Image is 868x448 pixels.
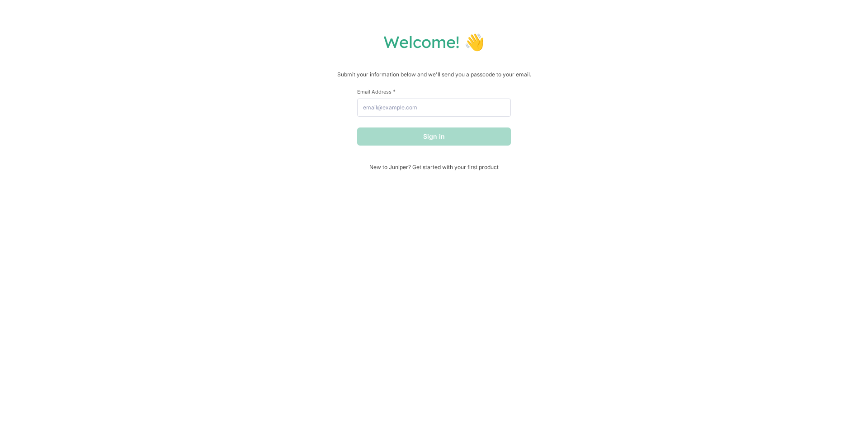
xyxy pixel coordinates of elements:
[357,99,511,117] input: email@example.com
[357,88,511,95] label: Email Address
[357,164,511,170] span: New to Juniper? Get started with your first product
[9,70,859,79] p: Submit your information below and we'll send you a passcode to your email.
[9,32,859,52] h1: Welcome! 👋
[393,88,396,95] span: This field is required.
